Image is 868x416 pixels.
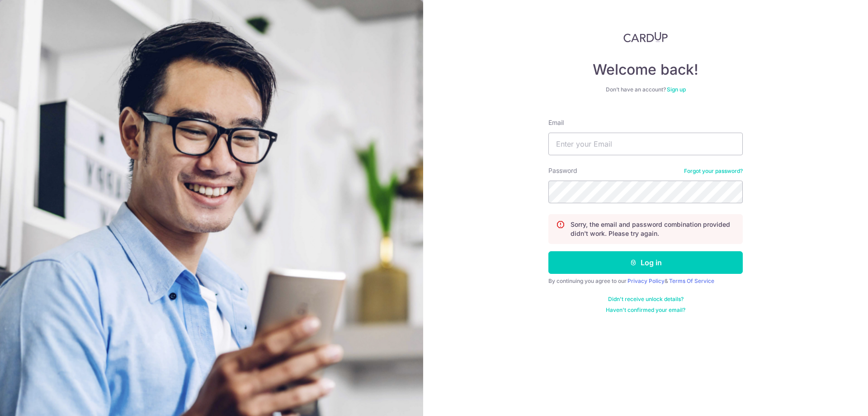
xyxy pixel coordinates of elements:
label: Password [548,166,577,175]
div: Don’t have an account? [548,86,743,93]
h4: Welcome back! [548,61,743,79]
label: Email [548,118,564,127]
button: Log in [548,251,743,274]
a: Forgot your password? [684,167,743,175]
p: Sorry, the email and password combination provided didn't work. Please try again. [571,220,735,238]
a: Privacy Policy [627,277,665,284]
a: Didn't receive unlock details? [608,296,684,303]
a: Terms Of Service [669,277,714,284]
input: Enter your Email [548,133,743,155]
div: By continuing you agree to our & [548,277,743,285]
a: Haven't confirmed your email? [606,306,685,314]
a: Sign up [667,86,686,93]
img: CardUp Logo [623,32,668,43]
